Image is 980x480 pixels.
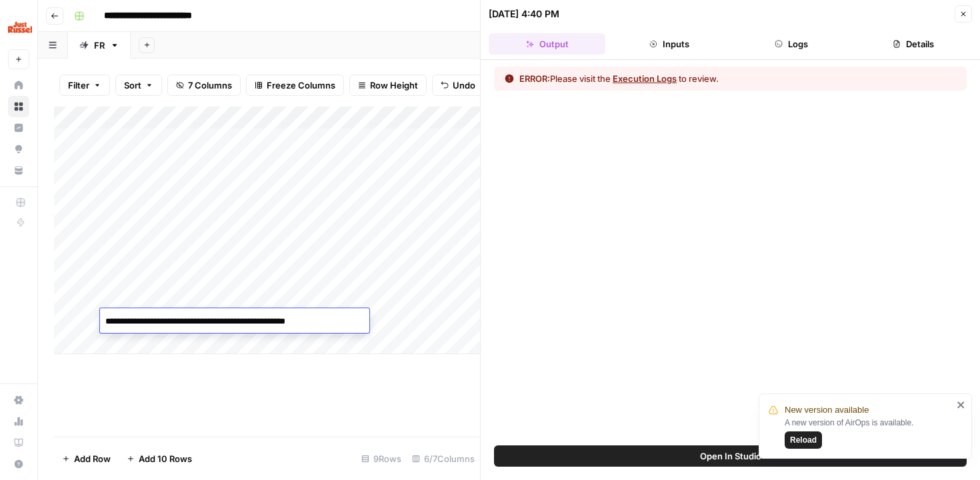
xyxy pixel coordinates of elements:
[8,11,29,44] button: Workspace: Just Russel
[785,431,822,449] button: Reload
[8,389,29,411] a: Settings
[74,452,111,465] span: Add Row
[613,72,677,85] button: Execution Logs
[785,417,953,449] div: A new version of AirOps is available.
[611,33,727,55] button: Inputs
[94,39,105,52] div: FR
[785,403,869,417] span: New version available
[8,453,29,475] button: Help + Support
[519,72,719,85] div: Please visit the to review.
[957,399,966,410] button: close
[8,96,29,117] a: Browse
[519,73,550,84] span: ERROR:
[8,432,29,453] a: Learning Hub
[68,32,131,59] a: FR
[356,448,407,469] div: 9 Rows
[115,75,162,96] button: Sort
[855,33,972,55] button: Details
[59,75,110,96] button: Filter
[124,79,141,92] span: Sort
[246,75,344,96] button: Freeze Columns
[167,75,241,96] button: 7 Columns
[494,445,967,467] button: Open In Studio
[68,79,89,92] span: Filter
[119,448,200,469] button: Add 10 Rows
[188,79,232,92] span: 7 Columns
[8,75,29,96] a: Home
[407,448,480,469] div: 6/7 Columns
[54,448,119,469] button: Add Row
[349,75,427,96] button: Row Height
[8,160,29,181] a: Your Data
[489,33,605,55] button: Output
[489,7,559,21] div: [DATE] 4:40 PM
[8,15,32,39] img: Just Russel Logo
[8,138,29,160] a: Opportunities
[453,79,475,92] span: Undo
[139,452,192,465] span: Add 10 Rows
[370,79,418,92] span: Row Height
[267,79,335,92] span: Freeze Columns
[8,117,29,138] a: Insights
[432,75,484,96] button: Undo
[8,411,29,432] a: Usage
[700,449,761,463] span: Open In Studio
[733,33,850,55] button: Logs
[790,434,817,446] span: Reload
